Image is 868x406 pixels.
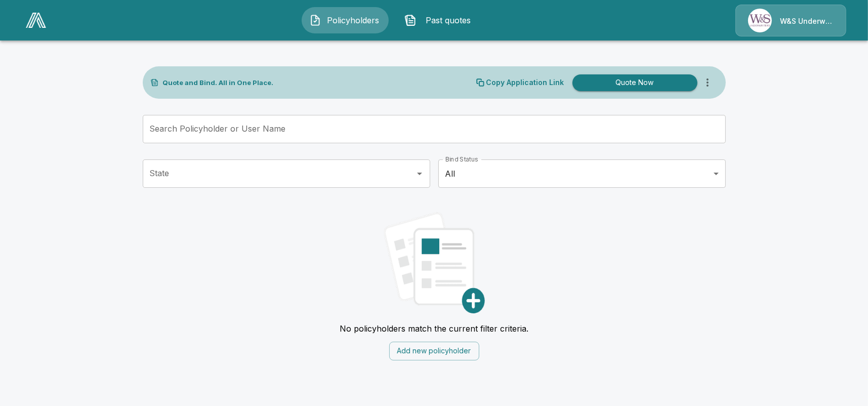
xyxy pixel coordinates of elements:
div: All [438,159,726,188]
span: Policyholders [325,14,381,26]
img: AA Logo [26,13,46,28]
a: Quote Now [568,74,697,91]
p: Quote and Bind. All in One Place. [163,79,274,86]
p: No policyholders match the current filter criteria. [340,323,528,334]
button: Add new policyholder [389,342,479,360]
button: Quote Now [572,74,697,91]
button: Past quotes IconPast quotes [397,7,484,33]
p: Copy Application Link [486,79,564,86]
img: Past quotes Icon [404,14,417,26]
label: Bind Status [445,155,478,164]
button: more [697,72,718,93]
a: Add new policyholder [389,345,479,355]
button: Open [412,167,427,181]
span: Past quotes [421,14,476,26]
img: Policyholders Icon [309,14,321,26]
button: Policyholders IconPolicyholders [302,7,389,33]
